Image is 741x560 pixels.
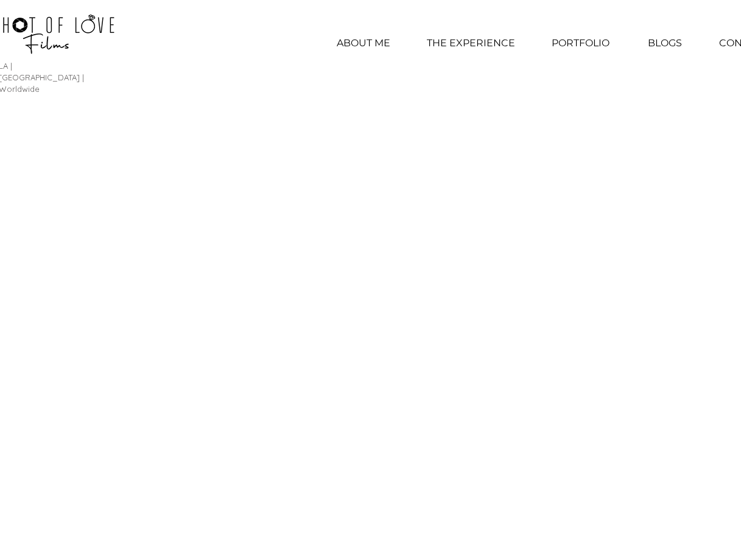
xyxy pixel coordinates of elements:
p: ABOUT ME [331,28,396,58]
div: PORTFOLIO [533,28,629,58]
p: BLOGS [642,28,688,58]
p: THE EXPERIENCE [421,28,521,58]
a: ABOUT ME [318,28,409,58]
a: BLOGS [629,28,701,58]
p: PORTFOLIO [546,28,616,58]
a: THE EXPERIENCE [409,28,533,58]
